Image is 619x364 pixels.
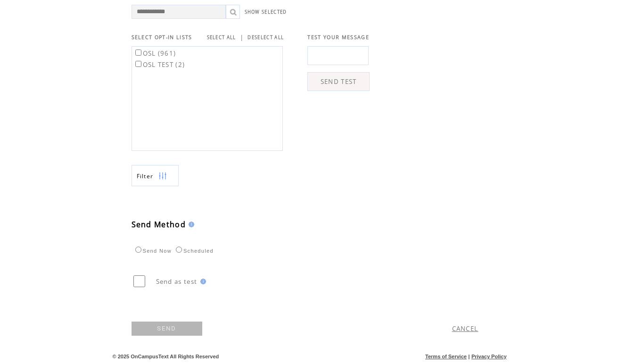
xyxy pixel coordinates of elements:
span: | [240,33,244,41]
img: help.gif [186,222,194,227]
a: DESELECT ALL [248,34,284,41]
span: Show filters [137,172,154,180]
label: Scheduled [173,248,214,254]
a: SHOW SELECTED [245,9,287,15]
span: Send as test [156,277,198,286]
input: Scheduled [176,247,182,253]
img: help.gif [198,279,206,284]
span: TEST YOUR MESSAGE [307,34,369,41]
a: SEND [132,322,202,336]
span: | [468,354,470,359]
a: CANCEL [452,324,479,333]
span: Send Method [132,219,186,230]
span: SELECT OPT-IN LISTS [132,34,192,41]
a: SELECT ALL [207,34,236,41]
span: © 2025 OnCampusText All Rights Reserved [113,354,219,359]
input: Send Now [135,247,141,253]
label: OSL (961) [133,49,176,58]
label: Send Now [133,248,172,254]
input: OSL (961) [135,50,141,56]
img: filters.png [158,165,167,187]
label: OSL TEST (2) [133,60,185,69]
a: Privacy Policy [471,354,507,359]
a: Filter [132,165,179,186]
a: Terms of Service [425,354,467,359]
input: OSL TEST (2) [135,61,141,67]
a: SEND TEST [307,72,370,91]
